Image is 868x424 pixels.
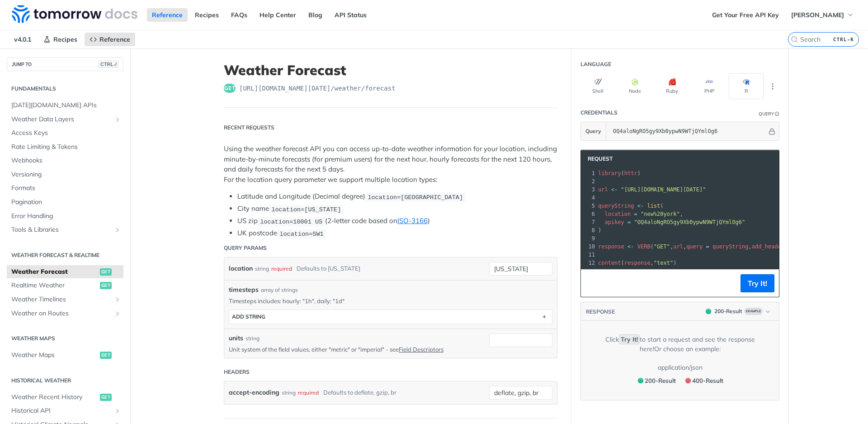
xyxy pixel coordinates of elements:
div: string [245,334,259,343]
span: apikey [604,219,624,225]
button: [PERSON_NAME] [786,8,859,22]
label: location [229,262,253,275]
span: = [627,219,631,225]
button: Ruby [655,73,689,99]
span: Versioning [11,170,121,179]
p: Unit system of the field values, either "metric" or "imperial" - see [229,345,476,353]
span: https://api.tomorrow.io/v4/weather/forecast [239,84,396,93]
span: list [647,203,660,209]
h2: Weather Maps [7,334,123,343]
div: Query [759,110,774,117]
div: 3 [581,186,596,194]
a: Historical APIShow subpages for Historical API [7,404,123,418]
div: Recent Requests [224,124,274,132]
button: RESPONSE [585,307,615,316]
a: Formats [7,181,123,195]
a: Get Your Free API Key [707,8,784,22]
span: Example [744,308,763,315]
a: Help Center [255,8,301,22]
span: get [100,282,112,289]
span: "[URL][DOMAIN_NAME][DATE]" [621,186,706,193]
div: string [255,262,269,275]
button: Copy to clipboard [585,276,598,290]
a: Error Handling [7,210,123,223]
h1: Weather Forecast [224,62,557,78]
span: Webhooks [11,156,121,165]
a: Tools & LibrariesShow subpages for Tools & Libraries [7,223,123,237]
svg: More ellipsis [769,82,777,91]
span: VERB [637,243,651,250]
button: ADD string [229,310,552,324]
button: Shell [580,73,615,99]
span: Access Keys [11,129,121,138]
button: 200200-ResultExample [701,307,774,316]
span: Query [585,127,601,135]
div: ADD string [232,313,265,320]
span: , [598,211,683,217]
span: 400 [685,378,691,383]
div: array of strings [261,286,298,294]
span: location=[US_STATE] [271,206,341,213]
span: timesteps [229,285,259,295]
span: 200 [706,309,711,314]
span: Realtime Weather [11,281,98,290]
a: Weather Data LayersShow subpages for Weather Data Layers [7,113,123,126]
button: Try It! [741,274,774,292]
a: Reference [147,8,188,22]
a: Weather Recent Historyget [7,391,123,404]
span: queryString [598,203,634,209]
button: Show subpages for Weather Timelines [114,296,121,303]
span: httr [624,170,637,176]
span: [DATE][DOMAIN_NAME] APIs [11,101,121,110]
div: Click to start a request and see the response here! Or choose an example: [594,335,765,354]
span: queryString [712,243,748,250]
span: url [673,243,683,250]
span: [PERSON_NAME] [791,11,844,19]
span: location=10001 US [260,218,322,225]
span: CTRL-/ [99,61,118,68]
a: [DATE][DOMAIN_NAME] APIs [7,99,123,112]
p: Timesteps includes: hourly: "1h", daily: "1d" [229,297,552,305]
code: Try It! [619,334,640,344]
button: 400400-Result [681,375,726,386]
button: More Languages [766,80,779,93]
div: 9 [581,234,596,243]
h2: Weather Forecast & realtime [7,251,123,259]
div: Defaults to [US_STATE] [297,262,360,275]
button: Show subpages for Historical API [114,407,121,414]
span: Formats [11,184,121,193]
li: Latitude and Longitude (Decimal degree) [237,191,557,202]
span: Weather Timelines [11,295,112,304]
button: Node [618,73,652,99]
li: UK postcode [237,228,557,238]
div: 12 [581,259,596,267]
a: Weather Mapsget [7,348,123,362]
span: Pagination [11,198,121,207]
a: Field Descriptors [399,346,443,353]
span: get [100,352,112,359]
span: "OQ4aloNgRO5gy9Xb0ypwN9WTjQYmlOg6" [634,219,745,225]
span: location=[GEOGRAPHIC_DATA] [368,194,463,200]
span: library [598,170,621,176]
span: 400 - Result [692,377,723,384]
button: PHP [692,73,726,99]
i: Information [775,112,779,116]
a: API Status [330,8,372,22]
span: ( [598,203,664,209]
a: Pagination [7,195,123,209]
button: 200200-Result [633,375,679,386]
div: 200 - Result [714,307,742,315]
h2: Fundamentals [7,85,123,93]
div: QueryInformation [759,110,779,117]
span: location=SW1 [279,230,323,237]
a: Webhooks [7,154,123,167]
div: 7 [581,218,596,226]
span: = [706,243,709,250]
li: US zip (2-letter code based on ) [237,216,557,226]
a: ISO-3166 [397,216,428,225]
span: <- [611,186,618,193]
label: units [229,333,243,343]
span: response [598,243,624,250]
kbd: CTRL-K [831,35,856,44]
div: 6 [581,210,596,218]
